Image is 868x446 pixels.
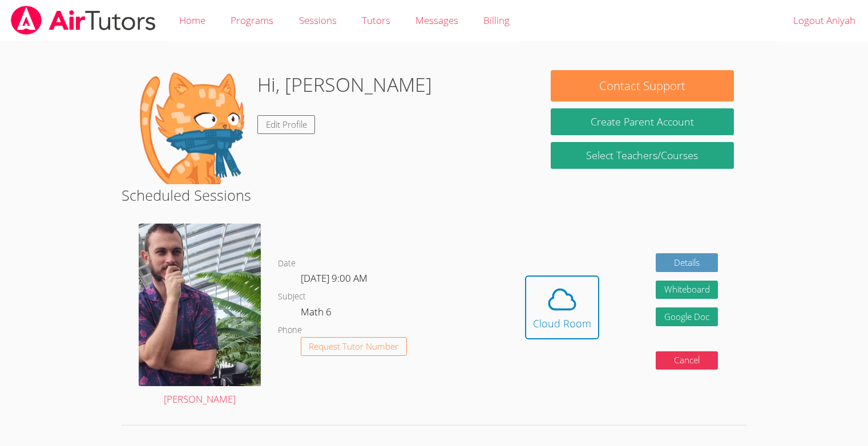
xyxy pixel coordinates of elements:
[10,6,157,35] img: airtutors_banner-c4298cdbf04f3fff15de1276eac7730deb9818008684d7c2e4769d2f7ddbe033.png
[656,253,718,272] a: Details
[278,290,306,304] dt: Subject
[139,224,261,408] a: [PERSON_NAME]
[301,304,334,323] dd: Math 6
[551,108,734,135] button: Create Parent Account
[139,224,261,386] img: 20240721_091457.jpg
[301,271,368,285] span: [DATE] 9:00 AM
[257,115,316,134] a: Edit Profile
[525,275,599,339] button: Cloud Room
[134,70,248,184] img: default.png
[309,342,398,351] span: Request Tutor Number
[551,70,734,102] button: Contact Support
[551,142,734,169] a: Select Teachers/Courses
[656,351,718,370] button: Cancel
[656,307,718,326] a: Google Doc
[415,14,458,27] span: Messages
[278,257,296,271] dt: Date
[257,70,432,99] h1: Hi, [PERSON_NAME]
[278,323,302,338] dt: Phone
[533,315,591,331] div: Cloud Room
[122,184,746,206] h2: Scheduled Sessions
[656,281,718,299] button: Whiteboard
[301,337,407,356] button: Request Tutor Number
